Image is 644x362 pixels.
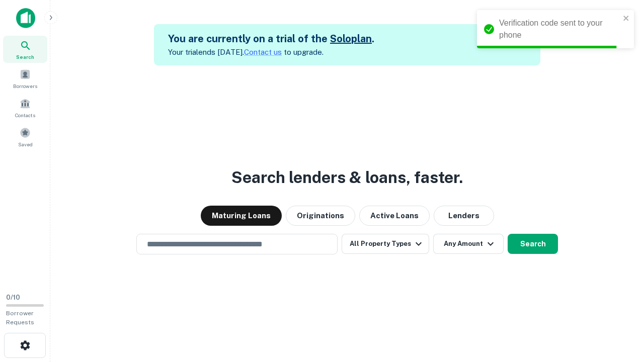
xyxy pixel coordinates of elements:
button: Lenders [434,206,494,226]
span: Borrowers [13,82,37,90]
a: Search [3,36,47,63]
button: All Property Types [342,234,429,254]
p: Your trial ends [DATE]. to upgrade. [168,46,374,58]
a: Saved [3,123,47,150]
a: Soloplan [330,33,372,45]
button: Any Amount [433,234,504,254]
button: Maturing Loans [201,206,282,226]
span: Contacts [15,111,35,119]
button: Search [508,234,558,254]
iframe: Chat Widget [594,282,644,330]
h5: You are currently on a trial of the . [168,31,374,46]
button: Originations [286,206,355,226]
a: Contact us [244,48,282,56]
button: close [623,14,630,24]
button: Active Loans [359,206,430,226]
span: 0 / 10 [6,294,20,301]
img: capitalize-icon.png [16,8,35,28]
h3: Search lenders & loans, faster. [231,165,463,190]
a: Borrowers [3,65,47,92]
div: Verification code sent to your phone [499,17,620,41]
span: Search [16,53,34,61]
span: Borrower Requests [6,310,34,326]
a: Contacts [3,94,47,121]
span: Saved [18,140,33,148]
